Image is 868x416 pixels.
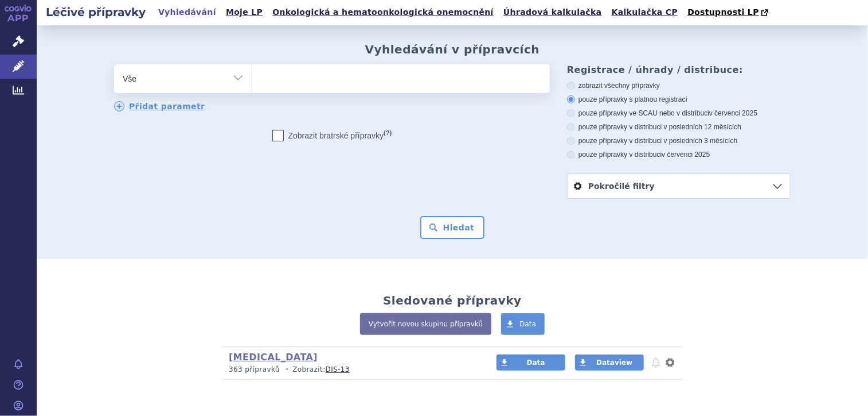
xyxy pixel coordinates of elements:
button: nastavení [664,356,676,369]
a: Onkologická a hematoonkologická onemocnění [269,5,497,20]
a: Dataview [575,355,644,371]
label: pouze přípravky s platnou registrací [567,95,791,104]
a: Data [501,313,545,335]
h2: Léčivé přípravky [37,4,155,20]
a: Vytvořit novou skupinu přípravků [360,313,491,335]
p: Zobrazit: [229,365,475,375]
a: Dostupnosti LP [684,5,774,21]
label: pouze přípravky v distribuci v posledních 12 měsících [567,122,791,132]
label: pouze přípravky ve SCAU nebo v distribuci [567,109,791,118]
button: notifikace [650,356,662,369]
span: 363 přípravků [229,365,280,373]
abbr: (?) [384,129,392,137]
span: Data [527,359,545,367]
span: Data [519,320,536,328]
a: Přidat parametr [114,101,205,111]
span: v červenci 2025 [709,109,757,117]
label: pouze přípravky v distribuci v posledních 3 měsících [567,136,791,145]
span: Dataview [596,359,632,367]
a: DIS-13 [326,365,350,373]
span: v červenci 2025 [662,151,710,159]
a: Vyhledávání [155,5,220,20]
a: Moje LP [222,5,266,20]
h2: Vyhledávání v přípravcích [365,43,540,56]
label: pouze přípravky v distribuci [567,150,791,159]
a: [MEDICAL_DATA] [229,352,318,363]
label: Zobrazit bratrské přípravky [272,130,392,141]
h2: Sledované přípravky [383,294,522,307]
h3: Registrace / úhrady / distribuce: [567,64,791,75]
a: Pokročilé filtry [568,174,790,198]
a: Úhradová kalkulačka [500,5,605,20]
a: Kalkulačka CP [608,5,682,20]
button: Hledat [420,216,485,239]
i: • [282,365,292,375]
label: zobrazit všechny přípravky [567,81,791,90]
span: Dostupnosti LP [687,7,759,17]
a: Data [496,355,565,371]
